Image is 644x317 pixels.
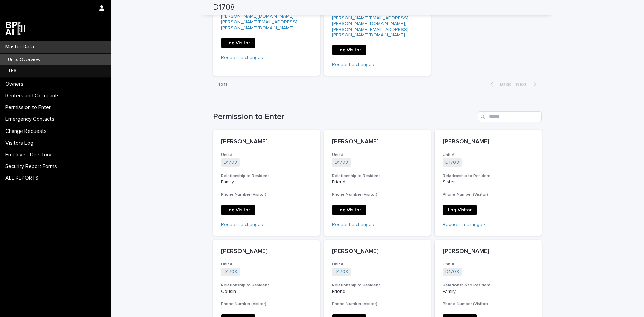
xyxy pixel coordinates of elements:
[448,208,472,212] span: Log Visitor
[221,8,312,31] p: ,
[221,192,312,197] h3: Phone Number (Visitor)
[221,262,312,267] h3: Unit #
[3,81,29,87] p: Owners
[221,283,312,288] h3: Relationship to Resident
[3,116,60,122] p: Emergency Contacts
[3,128,52,135] p: Change Requests
[337,48,361,52] span: Log Visitor
[3,140,39,146] p: Visitors Log
[3,152,57,158] p: Employee Directory
[443,301,534,307] h3: Phone Number (Visitor)
[332,222,374,227] a: Request a change ›
[445,269,459,275] a: D1708
[3,104,56,111] p: Permission to Enter
[443,248,534,255] p: [PERSON_NAME]
[335,269,348,275] a: D1708
[337,208,361,212] span: Log Visitor
[332,45,366,55] a: Log Visitor
[3,175,44,181] p: ALL REPORTS
[443,152,534,158] h3: Unit #
[221,152,312,158] h3: Unit #
[221,173,312,179] h3: Relationship to Resident
[335,160,348,165] a: D1708
[485,81,513,87] button: Back
[332,152,423,158] h3: Unit #
[221,248,312,255] p: [PERSON_NAME]
[226,208,250,212] span: Log Visitor
[332,262,423,267] h3: Unit #
[332,289,423,295] p: Friend
[443,205,477,215] a: Log Visitor
[443,289,534,295] p: Family
[443,138,534,146] p: [PERSON_NAME]
[3,68,25,74] p: TEST
[221,301,312,307] h3: Phone Number (Visitor)
[221,179,312,185] p: Family
[221,38,255,48] a: Log Visitor
[435,130,542,236] a: [PERSON_NAME]Unit #D1708 Relationship to ResidentSisterPhone Number (Visitor)Log VisitorRequest a...
[332,27,408,38] a: [PERSON_NAME][EMAIL_ADDRESS][PERSON_NAME][DOMAIN_NAME]
[213,130,320,236] a: [PERSON_NAME]Unit #D1708 Relationship to ResidentFamilyPhone Number (Visitor)Log VisitorRequest a...
[224,269,237,275] a: D1708
[213,112,475,122] h1: Permission to Enter
[443,222,485,227] a: Request a change ›
[516,82,531,87] span: Next
[332,301,423,307] h3: Phone Number (Visitor)
[443,192,534,197] h3: Phone Number (Visitor)
[332,205,366,215] a: Log Visitor
[332,179,423,185] p: Friend
[332,62,374,67] a: Request a change ›
[443,173,534,179] h3: Relationship to Resident
[213,76,233,93] p: 1 of 1
[221,138,312,146] p: [PERSON_NAME]
[478,111,542,122] input: Search
[332,283,423,288] h3: Relationship to Resident
[332,192,423,197] h3: Phone Number (Visitor)
[332,138,423,146] p: [PERSON_NAME]
[443,179,534,185] p: Sister
[224,160,237,165] a: D1708
[513,81,542,87] button: Next
[445,160,459,165] a: D1708
[3,44,39,50] p: Master Data
[3,163,62,170] p: Security Report Forms
[443,283,534,288] h3: Relationship to Resident
[5,22,25,35] img: dwgmcNfxSF6WIOOXiGgu
[332,15,423,38] p: ,
[443,262,534,267] h3: Unit #
[496,82,511,87] span: Back
[221,205,255,215] a: Log Visitor
[332,173,423,179] h3: Relationship to Resident
[332,16,408,26] a: [PERSON_NAME][EMAIL_ADDRESS][PERSON_NAME][DOMAIN_NAME]
[226,41,250,45] span: Log Visitor
[3,57,46,63] p: Units Overview
[3,93,65,99] p: Renters and Occupants
[332,248,423,255] p: [PERSON_NAME]
[324,130,431,236] a: [PERSON_NAME]Unit #D1708 Relationship to ResidentFriendPhone Number (Visitor)Log VisitorRequest a...
[221,289,312,295] p: Cousin
[221,222,263,227] a: Request a change ›
[213,3,235,12] h2: D1708
[221,55,263,60] a: Request a change ›
[221,20,297,30] a: [PERSON_NAME][EMAIL_ADDRESS][PERSON_NAME][DOMAIN_NAME]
